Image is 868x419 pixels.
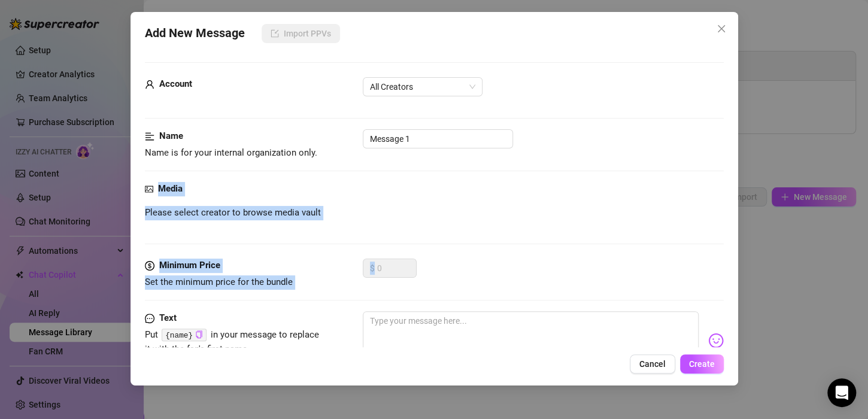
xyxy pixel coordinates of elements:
[145,277,293,287] span: Set the minimum price for the bundle
[712,24,731,34] span: Close
[145,206,321,220] span: Please select creator to browse media vault
[159,130,183,141] strong: Name
[680,354,724,374] button: Create
[639,359,666,369] span: Cancel
[689,359,715,369] span: Create
[195,330,203,339] button: Click to Copy
[827,378,856,407] div: Open Intercom Messenger
[145,129,154,144] span: align-left
[145,147,317,158] span: Name is for your internal organization only.
[708,333,724,348] img: svg%3e
[159,312,177,323] strong: Text
[370,78,475,96] span: All Creators
[717,24,726,34] span: close
[195,330,203,338] span: copy
[363,129,513,148] input: Enter a name
[158,183,183,194] strong: Media
[145,311,154,326] span: message
[145,77,154,92] span: user
[262,24,340,43] button: Import PPVs
[162,329,207,341] code: {name}
[712,19,731,38] button: Close
[159,78,192,89] strong: Account
[145,24,245,43] span: Add New Message
[159,260,220,271] strong: Minimum Price
[145,259,154,273] span: dollar
[145,329,320,354] span: Put in your message to replace it with the fan's first name.
[630,354,675,374] button: Cancel
[145,182,153,196] span: picture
